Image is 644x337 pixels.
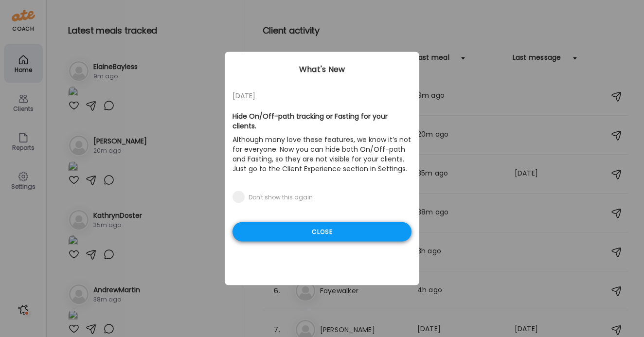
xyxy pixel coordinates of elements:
div: Don't show this again [249,194,313,201]
p: Although many love these features, we know it’s not for everyone. Now you can hide both On/Off-pa... [233,133,411,176]
div: [DATE] [233,90,411,102]
div: Close [233,222,411,242]
b: Hide On/Off-path tracking or Fasting for your clients. [233,111,388,131]
div: What's New [225,64,419,75]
